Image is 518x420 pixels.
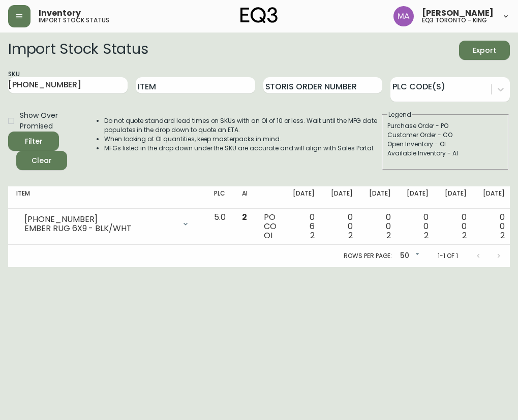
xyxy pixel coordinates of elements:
[500,230,505,241] span: 2
[387,140,503,149] div: Open Inventory - OI
[483,213,505,240] div: 0 0
[16,213,198,235] div: [PHONE_NUMBER]EMBER RUG 6X9 - BLK/WHT
[475,186,513,209] th: [DATE]
[264,213,277,240] div: PO CO
[361,186,399,209] th: [DATE]
[310,230,315,241] span: 2
[240,7,278,23] img: logo
[399,186,437,209] th: [DATE]
[206,186,234,209] th: PLC
[422,9,494,17] span: [PERSON_NAME]
[369,213,391,240] div: 0 0
[20,110,76,132] span: Show Over Promised
[387,110,412,119] legend: Legend
[242,211,247,223] span: 2
[206,209,234,245] td: 5.0
[24,154,59,167] span: Clear
[293,213,315,240] div: 0 6
[39,17,109,23] h5: import stock status
[39,9,81,17] span: Inventory
[438,251,458,261] p: 1-1 of 1
[407,213,429,240] div: 0 0
[386,230,391,241] span: 2
[331,213,353,240] div: 0 0
[16,151,67,170] button: Clear
[393,6,414,26] img: 4f0989f25cbf85e7eb2537583095d61e
[344,251,392,261] p: Rows per page:
[462,230,467,241] span: 2
[104,116,381,135] li: Do not quote standard lead times on SKUs with an OI of 10 or less. Wait until the MFG date popula...
[387,149,503,158] div: Available Inventory - AI
[285,186,323,209] th: [DATE]
[104,135,381,144] li: When looking at OI quantities, keep masterpacks in mind.
[104,144,381,153] li: MFGs listed in the drop down under the SKU are accurate and will align with Sales Portal.
[387,121,503,131] div: Purchase Order - PO
[323,186,361,209] th: [DATE]
[24,215,175,224] div: [PHONE_NUMBER]
[8,41,148,60] h2: Import Stock Status
[24,224,175,233] div: EMBER RUG 6X9 - BLK/WHT
[437,186,475,209] th: [DATE]
[25,135,43,148] div: Filter
[234,186,256,209] th: AI
[467,44,502,57] span: Export
[8,186,206,209] th: Item
[445,213,467,240] div: 0 0
[348,230,353,241] span: 2
[8,132,59,151] button: Filter
[264,230,272,241] span: OI
[459,41,510,60] button: Export
[424,230,429,241] span: 2
[422,17,487,23] h5: eq3 toronto - king
[396,248,421,265] div: 50
[387,131,503,140] div: Customer Order - CO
